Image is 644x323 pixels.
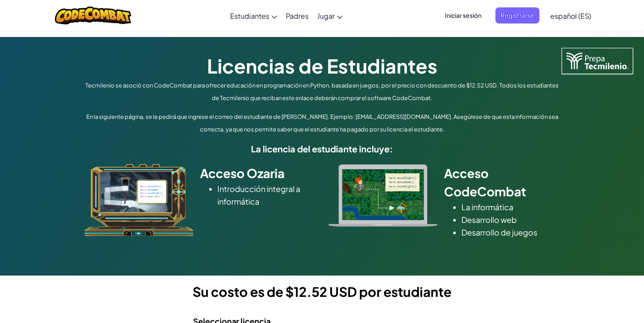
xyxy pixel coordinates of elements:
img: CodeCombat logo [55,7,131,24]
li: Desarrollo web [461,213,559,226]
span: Estudiantes [230,11,269,20]
p: En la siguiente página, se le pedirá que ingrese el correo del estudiante de [PERSON_NAME]. Ejemp... [82,111,562,136]
img: Tecmilenio logo [562,48,633,74]
a: español (ES) [546,4,596,27]
span: español (ES) [550,11,591,20]
button: Registrarse [495,7,539,24]
li: La informática [461,201,559,213]
img: type_real_code.png [329,164,437,227]
h2: Acceso Ozaria [200,164,315,182]
a: Padres [281,4,313,27]
h2: Acceso CodeCombat [444,164,559,201]
p: Tecmilenio se asoció con CodeCombat para ofrecer educación en programación en Python, basada en j... [82,79,562,104]
button: Iniciar sesión [440,7,487,24]
img: ozaria_acodus.png [85,164,193,236]
span: Jugar [317,11,335,20]
h5: La licencia del estudiante incluye: [82,142,562,155]
li: Introducción integral a informática [217,182,315,208]
li: Desarrollo de juegos [461,226,559,239]
h1: Licencias de Estudiantes [82,52,562,79]
a: Jugar [313,4,347,27]
a: Estudiantes [226,4,281,27]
